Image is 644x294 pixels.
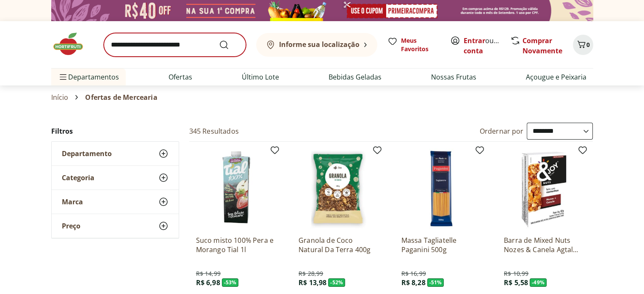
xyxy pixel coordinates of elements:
[279,40,359,49] b: Informe sua localização
[196,148,276,229] img: Suco misto 100% Pera e Morango Tial 1l
[530,278,547,287] span: - 49 %
[504,236,584,254] a: Barra de Mixed Nuts Nozes & Canela Agtal 60g
[196,269,221,278] span: R$ 14,99
[222,278,239,287] span: - 53 %
[522,36,562,55] a: Comprar Novamente
[431,72,476,82] a: Nossas Frutas
[401,236,481,254] a: Massa Tagliatelle Paganini 500g
[62,222,80,230] span: Preço
[85,93,157,101] span: Ofertas de Mercearia
[52,142,179,165] button: Departamento
[504,148,584,229] img: Barra de Mixed Nuts Nozes & Canela Agtal 60g
[219,40,239,50] button: Submit Search
[62,198,83,206] span: Marca
[256,33,377,57] button: Informe sua localização
[586,41,590,49] span: 0
[51,31,94,57] img: Hortifruti
[196,236,276,254] a: Suco misto 100% Pera e Morango Tial 1l
[58,67,119,87] span: Departamentos
[58,67,68,87] button: Menu
[573,35,593,55] button: Carrinho
[242,72,279,82] a: Último Lote
[464,36,510,55] a: Criar conta
[401,148,481,229] img: Massa Tagliatelle Paganini 500g
[169,72,192,82] a: Ofertas
[401,278,425,287] span: R$ 8,28
[299,269,323,278] span: R$ 28,99
[51,123,179,140] h2: Filtros
[427,278,444,287] span: - 51 %
[299,278,326,287] span: R$ 13,98
[401,269,426,278] span: R$ 16,99
[526,72,586,82] a: Açougue e Peixaria
[62,149,112,158] span: Departamento
[401,36,440,53] span: Meus Favoritos
[329,72,381,82] a: Bebidas Geladas
[51,93,69,101] a: Início
[196,278,220,287] span: R$ 6,98
[504,269,528,278] span: R$ 10,99
[387,36,440,53] a: Meus Favoritos
[504,278,528,287] span: R$ 5,58
[480,126,524,136] label: Ordernar por
[299,148,379,229] img: Granola de Coco Natural Da Terra 400g
[52,214,179,238] button: Preço
[299,236,379,254] a: Granola de Coco Natural Da Terra 400g
[189,126,239,136] h2: 345 Resultados
[464,36,485,45] a: Entrar
[464,36,501,56] span: ou
[328,278,345,287] span: - 52 %
[52,190,179,214] button: Marca
[104,33,246,57] input: search
[52,166,179,190] button: Categoria
[62,173,94,182] span: Categoria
